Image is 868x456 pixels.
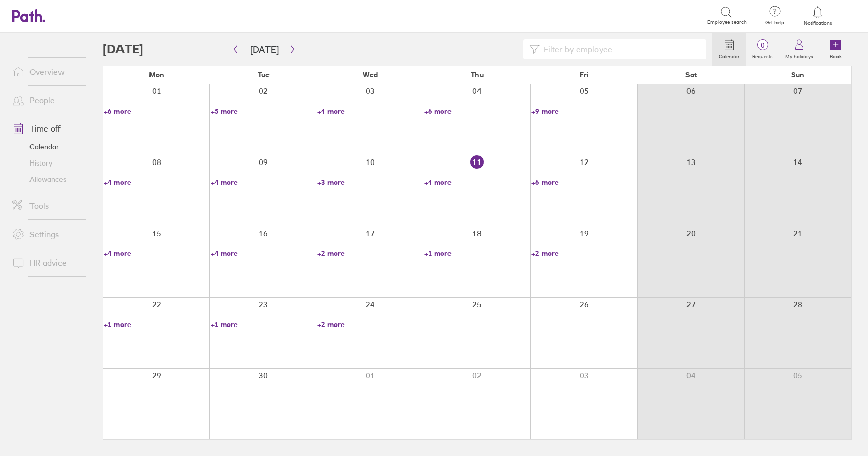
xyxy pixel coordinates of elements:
a: +9 more [531,107,637,116]
label: My holidays [779,51,819,60]
a: Calendar [4,139,86,155]
a: +4 more [104,249,209,258]
a: Calendar [712,33,746,66]
a: +4 more [211,249,316,258]
a: +1 more [211,320,316,329]
a: Allowances [4,171,86,187]
a: +2 more [317,320,423,329]
a: +6 more [424,107,530,116]
a: People [4,90,86,110]
a: +1 more [424,249,530,258]
a: Settings [4,224,86,244]
span: Wed [363,71,378,79]
a: +4 more [317,107,423,116]
span: Get help [758,20,791,26]
a: +1 more [104,320,209,329]
a: +6 more [531,178,637,187]
a: 0Requests [746,33,779,66]
span: Mon [149,71,164,79]
input: Filter by employee [540,40,700,59]
label: Book [824,51,848,60]
span: Notifications [801,20,834,26]
a: +5 more [211,107,316,116]
a: My holidays [779,33,819,66]
span: Sun [791,71,804,79]
span: Sat [685,71,697,79]
a: +6 more [104,107,209,116]
a: Notifications [801,5,834,26]
a: History [4,155,86,171]
a: +2 more [531,249,637,258]
a: +4 more [424,178,530,187]
a: +4 more [104,178,209,187]
span: Employee search [707,19,747,25]
span: 0 [746,41,779,49]
label: Requests [746,51,779,60]
a: HR advice [4,252,86,273]
a: Tools [4,196,86,216]
a: Time off [4,118,86,139]
span: Thu [471,71,484,79]
a: Overview [4,61,86,82]
a: +4 more [211,178,316,187]
label: Calendar [712,51,746,60]
button: [DATE] [242,41,287,58]
span: Tue [258,71,270,79]
div: Search [114,11,140,20]
a: +3 more [317,178,423,187]
a: +2 more [317,249,423,258]
a: Book [819,33,852,66]
span: Fri [580,71,589,79]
